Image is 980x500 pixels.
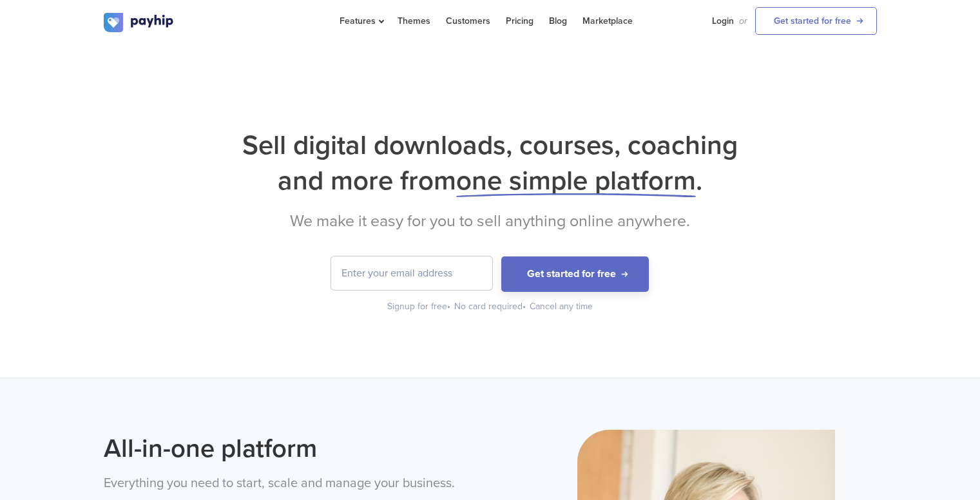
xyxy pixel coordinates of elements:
[104,430,481,467] h2: All-in-one platform
[104,128,877,198] h1: Sell digital downloads, courses, coaching and more from
[523,301,526,312] span: •
[530,300,593,313] div: Cancel any time
[104,13,175,32] img: logo.svg
[755,7,877,35] a: Get started for free
[696,164,702,197] span: .
[454,300,527,313] div: No card required
[340,15,382,26] span: Features
[104,211,877,231] h2: We make it easy for you to sell anything online anywhere.
[331,256,492,290] input: Enter your email address
[387,300,452,313] div: Signup for free
[501,256,649,292] button: Get started for free
[104,474,481,494] p: Everything you need to start, scale and manage your business.
[456,164,696,197] span: one simple platform
[447,301,450,312] span: •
